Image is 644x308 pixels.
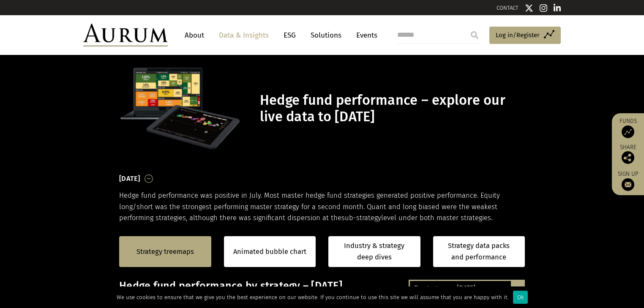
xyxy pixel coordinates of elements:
[352,27,377,43] a: Events
[180,27,208,43] a: About
[616,117,640,138] a: Funds
[466,27,483,44] input: Submit
[233,246,306,257] a: Animated bubble chart
[554,4,561,12] img: Linkedin icon
[622,125,634,138] img: Access Funds
[497,5,518,11] a: CONTACT
[433,236,525,267] a: Strategy data packs and performance
[540,4,547,12] img: Instagram icon
[616,144,640,164] div: Share
[119,280,525,305] h3: Hedge fund performance by strategy – [DATE]
[215,27,273,43] a: Data & Insights
[136,246,194,257] a: Strategy treemaps
[622,178,634,191] img: Sign up to our newsletter
[513,291,528,304] div: Ok
[410,281,524,296] div: By strategy – [DATE]
[119,172,140,185] h3: [DATE]
[341,214,381,222] span: sub-strategy
[622,151,634,164] img: Share this post
[496,30,540,40] span: Log in/Register
[119,190,525,224] p: Hedge fund performance was positive in July. Most master hedge fund strategies generated positive...
[260,92,523,125] h1: Hedge fund performance – explore our live data to [DATE]
[83,24,168,46] img: Aurum
[279,27,300,43] a: ESG
[616,170,640,191] a: Sign up
[489,27,561,44] a: Log in/Register
[525,4,533,12] img: Twitter icon
[306,27,346,43] a: Solutions
[328,236,420,267] a: Industry & strategy deep dives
